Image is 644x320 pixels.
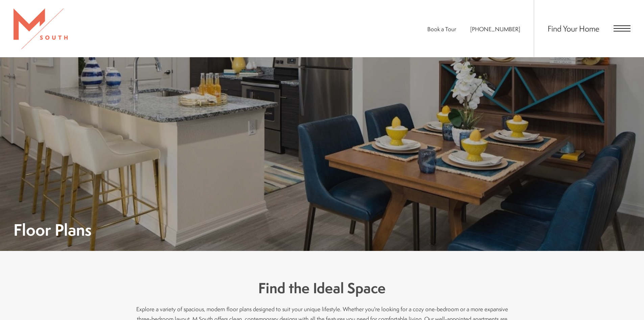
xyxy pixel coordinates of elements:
[14,222,92,237] h1: Floor Plans
[14,8,68,49] img: MSouth
[427,25,456,33] a: Book a Tour
[470,25,520,33] span: [PHONE_NUMBER]
[136,278,508,298] h3: Find the Ideal Space
[470,25,520,33] a: Call Us at 813-570-8014
[614,25,630,31] button: Open Menu
[548,23,599,34] a: Find Your Home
